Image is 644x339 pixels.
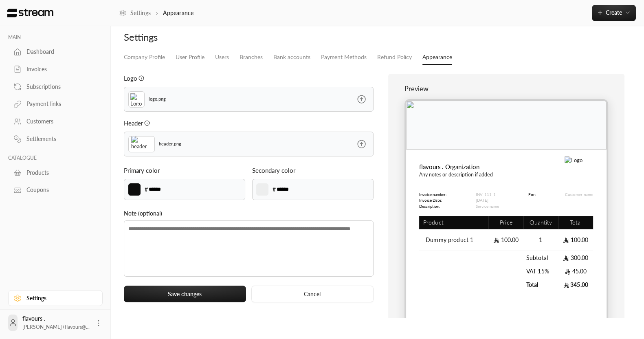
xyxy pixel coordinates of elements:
[523,264,558,278] td: VAT 15%
[558,264,593,278] td: 45.00
[488,216,523,230] th: Price
[321,50,367,64] a: Payment Methods
[252,166,295,175] p: Secondary color
[8,131,103,147] a: Settlements
[419,197,446,203] p: Invoice Date:
[419,216,488,230] th: Product
[119,9,193,17] nav: breadcrumb
[149,96,166,103] p: logo.png
[523,251,558,264] td: Subtotal
[419,203,446,209] p: Description:
[419,216,593,292] table: Products Preview
[488,229,523,251] td: 100.00
[124,209,374,218] p: Note (optional)
[406,101,607,150] img: 6d924c55-b2d3-43a8-ae48-31a5260cc158
[8,34,103,41] p: MAIN
[131,136,152,152] img: header
[8,114,103,130] a: Customers
[8,165,103,181] a: Products
[26,135,92,143] div: Settlements
[251,286,374,302] button: Cancel
[176,50,204,64] a: User Profile
[8,155,103,161] p: CATALOGUE
[124,119,143,128] p: Header
[124,31,374,44] div: Settings
[26,117,92,125] div: Customers
[215,50,229,64] a: Users
[558,278,593,291] td: 345.00
[26,83,92,91] div: Subscriptions
[523,278,558,291] td: Total
[26,65,92,73] div: Invoices
[124,166,160,175] p: Primary color
[419,162,493,171] p: flavours . Organization
[26,186,92,194] div: Coupons
[273,185,276,194] p: #
[558,229,593,251] td: 100.00
[144,120,150,126] svg: It must not be larger than 1MB. The supported MIME types are JPG and PNG.
[537,236,545,244] span: 1
[528,192,536,198] p: For:
[606,9,622,16] span: Create
[8,62,103,77] a: Invoices
[565,192,593,198] p: Customer name
[159,141,181,147] p: header.png
[419,192,446,198] p: Invoice number:
[8,44,103,60] a: Dashboard
[26,294,92,302] div: Settings
[273,50,310,64] a: Bank accounts
[592,5,636,21] button: Create
[130,93,143,106] img: Logo
[422,50,452,65] a: Appearance
[22,324,90,330] span: [PERSON_NAME]+flavours@...
[240,50,263,64] a: Branches
[404,84,608,94] p: Preview
[8,96,103,112] a: Payment links
[565,156,582,165] img: Logo
[22,315,90,331] div: flavours .
[523,216,558,230] th: Quantity
[476,203,499,209] p: Service name
[419,229,488,251] td: Dummy product 1
[124,50,165,64] a: Company Profile
[26,169,92,177] div: Products
[145,185,148,194] p: #
[124,74,137,83] p: Logo
[558,216,593,230] th: Total
[138,75,144,81] svg: It must not be larger then 1MB. The supported MIME types are JPG and PNG.
[377,50,412,64] a: Refund Policy
[476,197,499,203] p: [DATE]
[8,290,103,306] a: Settings
[119,9,151,17] a: Settings
[26,48,92,56] div: Dashboard
[8,182,103,198] a: Coupons
[8,79,103,95] a: Subscriptions
[419,171,493,179] p: Any notes or description if added
[124,286,246,302] button: Save changes
[476,192,499,198] p: INV-111-1
[7,9,54,18] img: Logo
[558,251,593,264] td: 300.00
[26,100,92,108] div: Payment links
[163,9,193,17] p: Appearance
